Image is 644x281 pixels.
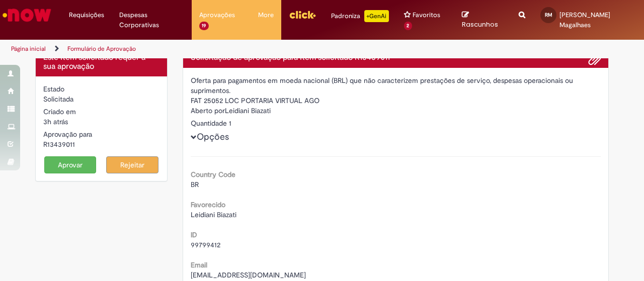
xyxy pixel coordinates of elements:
b: Favorecido [191,200,225,209]
span: Requisições [69,10,104,20]
span: [EMAIL_ADDRESS][DOMAIN_NAME] [191,270,306,279]
img: ServiceNow [1,5,53,25]
ul: Trilhas de página [8,40,422,58]
div: Leidiani Biazati [191,106,601,118]
div: Quantidade 1 [191,118,601,128]
b: Country Code [191,170,235,179]
div: Solicitada [43,94,159,104]
span: 2 [404,22,413,30]
span: Aprovações [199,10,235,20]
span: Leidiani Biazati [191,210,236,219]
label: Estado [43,84,64,94]
label: Criado em [43,107,76,117]
p: +GenAi [364,10,389,22]
a: Formulário de Aprovação [67,45,136,53]
a: Página inicial [11,45,46,53]
b: Email [191,260,207,269]
span: Rascunhos [462,20,498,29]
div: FAT 25052 LOC PORTARIA VIRTUAL AGO [191,96,601,106]
img: click_logo_yellow_360x200.png [289,7,316,22]
button: Aprovar [44,156,97,173]
div: 28/08/2025 09:20:42 [43,117,159,127]
time: 28/08/2025 09:20:42 [43,117,68,126]
div: R13439011 [43,139,159,149]
b: ID [191,230,197,239]
button: Rejeitar [106,156,158,173]
label: Aberto por [191,106,225,116]
span: 3h atrás [43,117,68,126]
div: Oferta para pagamentos em moeda nacional (BRL) que não caracterizem prestações de serviço, despes... [191,75,601,96]
div: Padroniza [331,10,389,22]
label: Aprovação para [43,129,92,139]
span: BR [191,180,199,189]
span: 19 [199,22,209,30]
span: RM [545,12,552,18]
span: Despesas Corporativas [119,10,184,30]
h4: Solicitação de aprovação para Item solicitado R13439011 [191,53,601,62]
span: 99799412 [191,240,220,249]
span: Favoritos [413,10,440,20]
span: [PERSON_NAME] Magalhaes [559,11,610,29]
h4: Este Item solicitado requer a sua aprovação [43,53,159,71]
a: Rascunhos [462,11,504,29]
span: More [258,10,274,20]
